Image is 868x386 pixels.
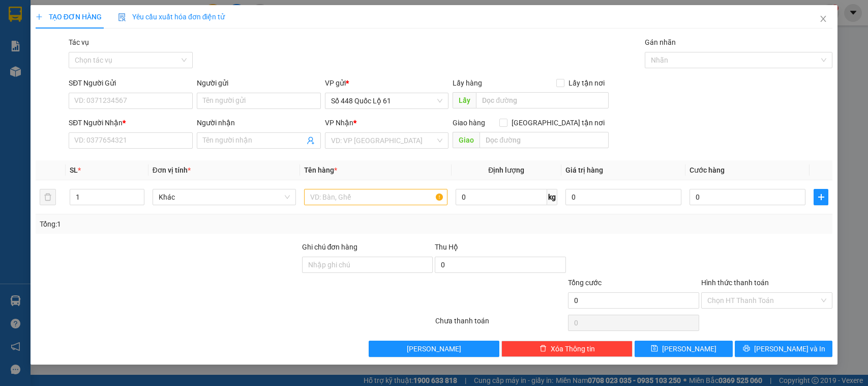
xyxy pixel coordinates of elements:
[645,38,676,46] label: Gán nhãn
[331,93,443,108] span: Số 448 Quốc Lộ 61
[36,13,43,20] span: plus
[304,166,337,174] span: Tên hàng
[369,341,500,357] button: [PERSON_NAME]
[118,13,126,21] img: icon
[435,243,458,251] span: Thu Hộ
[547,189,557,205] span: kg
[507,117,609,128] span: [GEOGRAPHIC_DATA] tận nơi
[809,5,837,34] button: Close
[651,345,658,353] span: save
[307,136,315,145] span: user-add
[819,15,827,23] span: close
[635,341,732,357] button: save[PERSON_NAME]
[540,345,547,353] span: delete
[453,119,485,127] span: Giao hàng
[434,315,567,333] div: Chưa thanh toán
[118,13,225,21] span: Yêu cầu xuất hóa đơn điện tử
[480,132,609,148] input: Dọc đường
[325,119,353,127] span: VP Nhận
[690,166,725,174] span: Cước hàng
[735,341,832,357] button: printer[PERSON_NAME] và In
[197,77,321,89] div: Người gửi
[565,189,681,205] input: 0
[159,189,290,205] span: Khác
[564,77,609,89] span: Lấy tận nơi
[476,92,609,108] input: Dọc đường
[453,79,482,87] span: Lấy hàng
[701,279,769,287] label: Hình thức thanh toán
[407,343,461,354] span: [PERSON_NAME]
[453,132,480,148] span: Giao
[36,13,102,21] span: TẠO ĐƠN HÀNG
[153,166,191,174] span: Đơn vị tính
[568,279,602,287] span: Tổng cước
[325,77,449,89] div: VP gửi
[302,257,433,273] input: Ghi chú đơn hàng
[453,92,476,108] span: Lấy
[814,189,828,205] button: plus
[814,193,828,201] span: plus
[488,166,524,174] span: Định lượng
[69,77,193,89] div: SĐT Người Gửi
[754,343,825,354] span: [PERSON_NAME] và In
[662,343,716,354] span: [PERSON_NAME]
[302,243,358,251] label: Ghi chú đơn hàng
[501,341,633,357] button: deleteXóa Thông tin
[743,345,750,353] span: printer
[551,343,595,354] span: Xóa Thông tin
[69,38,89,46] label: Tác vụ
[197,117,321,128] div: Người nhận
[40,218,336,230] div: Tổng: 1
[70,166,78,174] span: SL
[40,189,56,205] button: delete
[69,117,193,128] div: SĐT Người Nhận
[565,166,603,174] span: Giá trị hàng
[304,189,447,205] input: VD: Bàn, Ghế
